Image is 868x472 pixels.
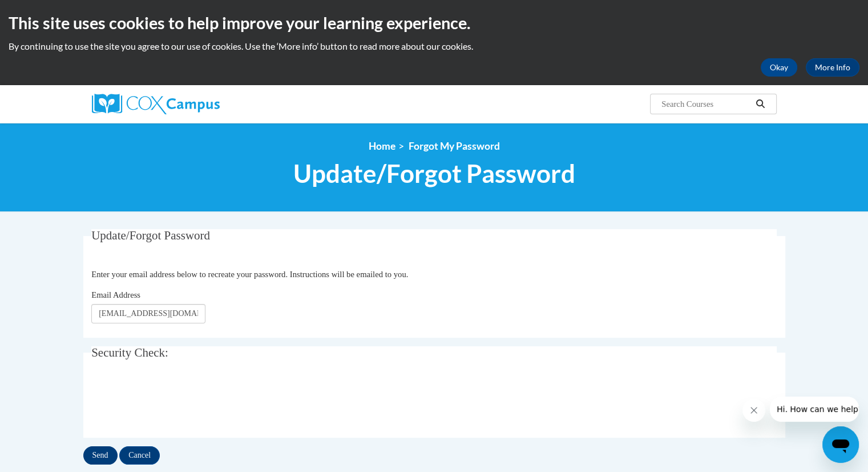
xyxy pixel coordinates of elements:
span: Enter your email address below to recreate your password. Instructions will be emailed to you. [91,270,408,279]
input: Email [91,304,205,323]
input: Send [83,446,118,465]
a: More Info [806,58,859,77]
a: Home [369,140,395,152]
span: Hi. How can we help? [7,8,92,17]
h2: This site uses cookies to help improve your learning experience. [9,11,859,34]
input: Cancel [119,446,160,465]
span: Forgot My Password [409,140,500,152]
iframe: Close message [742,399,765,422]
span: Security Check: [91,346,168,359]
input: Search Courses [660,97,752,111]
p: By continuing to use the site you agree to our use of cookies. Use the ‘More info’ button to read... [9,40,859,53]
span: Update/Forgot Password [91,229,210,242]
iframe: reCAPTCHA [91,379,265,423]
button: Search [752,97,769,111]
iframe: Button to launch messaging window [822,426,859,463]
button: Okay [761,58,797,77]
iframe: Message from company [770,397,859,422]
a: Cox Campus [92,94,309,114]
span: Email Address [91,290,140,299]
img: Cox Campus [92,94,220,114]
span: Update/Forgot Password [293,158,575,189]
